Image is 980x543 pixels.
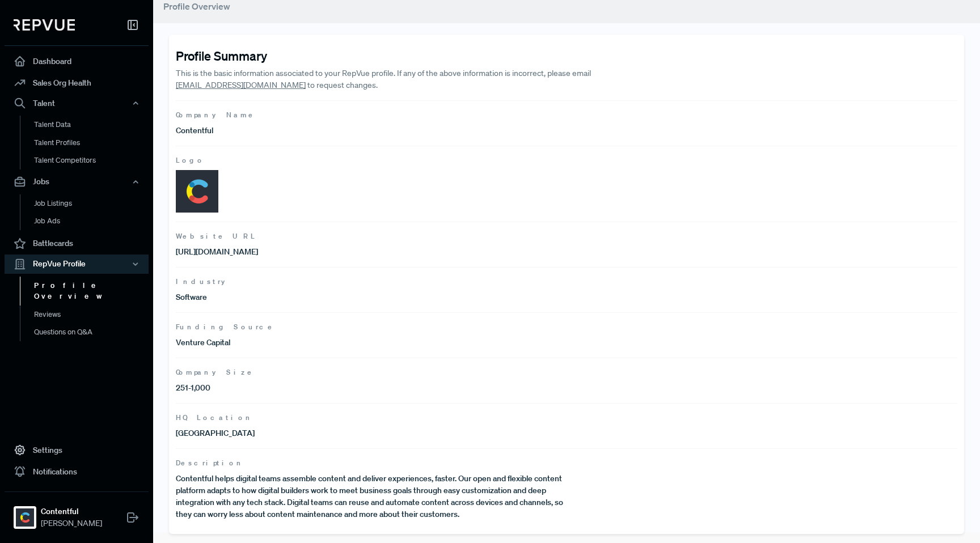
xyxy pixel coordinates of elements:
[176,125,567,137] p: Contentful
[176,110,957,120] span: Company Name
[20,116,164,134] a: Talent Data
[176,367,957,377] span: Company Size
[176,67,645,91] p: This is the basic information associated to your RepVue profile. If any of the above information ...
[176,322,957,332] span: Funding Source
[176,246,567,258] p: [URL][DOMAIN_NAME]
[41,517,102,529] span: [PERSON_NAME]
[14,19,75,31] img: RepVue
[5,172,149,192] button: Jobs
[176,231,957,241] span: Website URL
[20,323,164,341] a: Questions on Q&A
[5,461,149,482] a: Notifications
[176,170,218,213] img: Logo
[20,277,164,306] a: Profile Overview
[20,306,164,324] a: Reviews
[5,254,149,274] button: RepVue Profile
[5,439,149,461] a: Settings
[5,72,149,94] a: Sales Org Health
[176,80,306,90] a: [EMAIL_ADDRESS][DOMAIN_NAME]
[176,473,567,520] p: Contentful helps digital teams assemble content and deliver experiences, faster. Our open and fle...
[176,382,567,394] p: 251-1,000
[41,506,102,517] strong: Contentful
[176,48,957,63] h4: Profile Summary
[5,491,149,534] a: ContentfulContentful[PERSON_NAME]
[176,277,957,287] span: Industry
[176,155,957,166] span: Logo
[176,427,567,439] p: [GEOGRAPHIC_DATA]
[176,458,957,468] span: Description
[176,413,957,423] span: HQ Location
[163,1,230,12] span: Profile Overview
[176,291,567,303] p: Software
[20,151,164,169] a: Talent Competitors
[5,50,149,72] a: Dashboard
[16,508,34,527] img: Contentful
[5,233,149,254] a: Battlecards
[20,212,164,230] a: Job Ads
[176,337,567,349] p: Venture Capital
[5,94,149,113] button: Talent
[20,194,164,213] a: Job Listings
[20,134,164,152] a: Talent Profiles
